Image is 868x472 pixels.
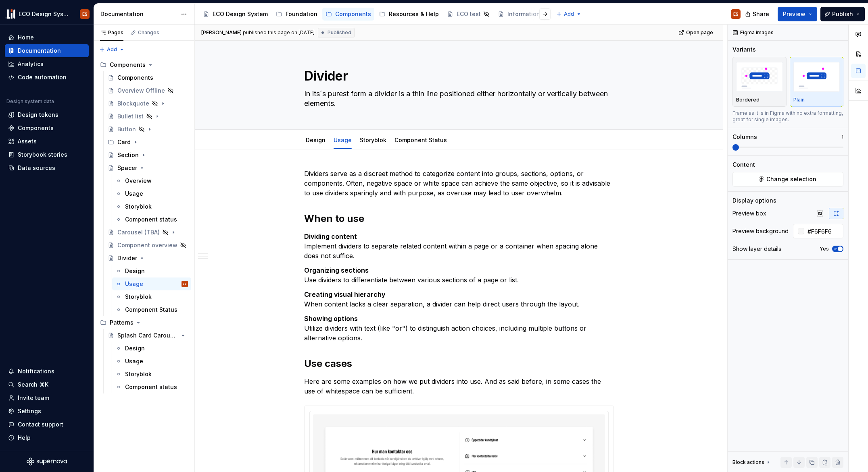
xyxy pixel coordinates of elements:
[5,431,89,444] button: Help
[444,8,493,21] a: ECO test
[97,58,191,71] div: Components
[5,44,89,57] a: Documentation
[322,8,374,21] a: Components
[19,10,70,18] div: ECO Design System
[820,246,829,252] label: Yes
[732,172,843,186] button: Change selection
[304,232,614,261] p: Implement dividers to separate related content within a page or a container when spacing alone do...
[112,355,191,368] a: Usage
[303,66,612,86] textarea: Divider
[104,110,191,123] a: Bullet list
[335,10,371,18] div: Components
[306,137,325,143] a: Design
[18,151,67,159] div: Storybook stories
[790,57,844,107] button: placeholderPlain
[18,47,61,55] div: Documentation
[328,29,351,36] span: Published
[100,29,123,36] div: Pages
[741,7,774,21] button: Share
[104,329,191,342] a: Splash Card Carousel
[125,215,177,224] div: Component status
[18,381,48,389] div: Search ⌘K
[125,267,145,275] div: Design
[112,303,191,316] a: Component Status
[27,458,67,466] svg: Supernova Logo
[18,137,37,145] div: Assets
[303,87,612,110] textarea: In its´s purest form a divider is a thin line positioned either horizontally or vertically betwee...
[18,124,54,132] div: Components
[18,407,41,415] div: Settings
[112,265,191,277] a: Design
[732,459,764,466] div: Block actions
[18,111,58,119] div: Design tokens
[243,29,315,36] div: published this page on [DATE]
[104,71,191,84] a: Components
[6,98,54,105] div: Design system data
[304,315,358,323] strong: Showing options
[733,11,739,17] div: ES
[5,108,89,121] a: Design tokens
[736,62,783,91] img: placeholder
[104,252,191,265] a: Divider
[686,29,713,36] span: Open page
[138,29,159,36] div: Changes
[104,161,191,174] a: Spacer
[753,10,769,18] span: Share
[117,241,177,249] div: Component overview
[112,174,191,187] a: Overview
[112,368,191,381] a: Storyblok
[117,151,139,159] div: Section
[117,254,137,262] div: Divider
[304,290,614,309] p: When content lacks a clear separation, a divider can help direct users through the layout.
[330,131,355,148] div: Usage
[110,319,134,327] div: Patterns
[125,344,145,352] div: Design
[18,73,67,81] div: Code automation
[5,161,89,174] a: Data sources
[564,11,574,17] span: Add
[125,383,177,391] div: Component status
[18,420,63,429] div: Contact support
[213,10,268,18] div: ECO Design System
[104,226,191,239] a: Carousel (TBA)
[201,29,242,36] span: [PERSON_NAME]
[286,10,317,18] div: Foundation
[5,418,89,431] button: Contact support
[495,8,552,21] a: Information
[832,10,853,18] span: Publish
[732,57,787,107] button: placeholderBordered
[125,203,152,211] div: Storyblok
[18,33,34,41] div: Home
[304,232,357,240] strong: Dividing content
[5,365,89,378] button: Notifications
[125,357,143,365] div: Usage
[304,314,614,343] p: Utilize dividers with text (like "or") to distinguish action choices, including multiple buttons ...
[117,331,178,340] div: Splash Card Carousel
[457,10,481,18] div: ECO test
[82,11,88,17] div: ES
[793,62,840,91] img: placeholder
[18,394,49,402] div: Invite team
[104,239,191,252] a: Component overview
[394,137,447,143] a: Component Status
[732,110,843,123] div: Frame as it is in Figma with no extra formatting, great for single images.
[732,457,772,468] div: Block actions
[304,265,614,285] p: Use dividers to differentiate between various sections of a page or list.
[117,112,144,120] div: Bullet list
[200,8,271,21] a: ECO Design System
[391,131,450,148] div: Component Status
[104,136,191,149] div: Card
[97,44,127,55] button: Add
[736,97,759,103] p: Bordered
[766,175,816,183] span: Change selection
[112,342,191,355] a: Design
[778,7,817,21] button: Preview
[97,58,191,393] div: Page tree
[18,367,54,375] div: Notifications
[117,125,136,133] div: Button
[112,277,191,290] a: UsageES
[18,60,44,68] div: Analytics
[117,87,165,95] div: Overview Offline
[5,378,89,391] button: Search ⌘K
[360,137,386,143] a: Storyblok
